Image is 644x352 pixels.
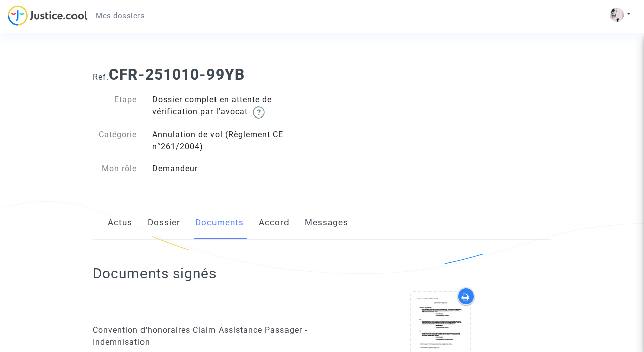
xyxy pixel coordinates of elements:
img: ACg8ocLuhOP1flfwpbwJcjxvAsRHxZwzpZxUwdh3yL0PjkaQkVoYuD3G=s96-c [610,8,624,22]
a: Actus [108,206,132,240]
a: Accord [259,206,290,240]
img: help.svg [253,106,265,119]
h2: Documents signés [93,265,217,282]
a: Documents [195,206,244,240]
div: Catégorie [85,129,145,153]
div: Demandeur [145,163,322,175]
img: jc-logo.svg [8,5,88,26]
a: Mes dossiers [88,8,153,23]
div: Convention d'honoraires Claim Assistance Passager - Indemnisation [93,324,315,348]
b: CFR-251010-99YB [109,66,245,83]
div: Dossier complet en attente de vérification par l'avocat [145,94,322,119]
div: Annulation de vol (Règlement CE n°261/2004) [145,129,322,153]
a: Dossier [148,206,180,240]
a: Messages [305,206,348,240]
span: Ref. [93,72,109,82]
div: Etape [85,94,145,119]
div: Mon rôle [85,163,145,175]
span: Mes dossiers [96,11,145,20]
